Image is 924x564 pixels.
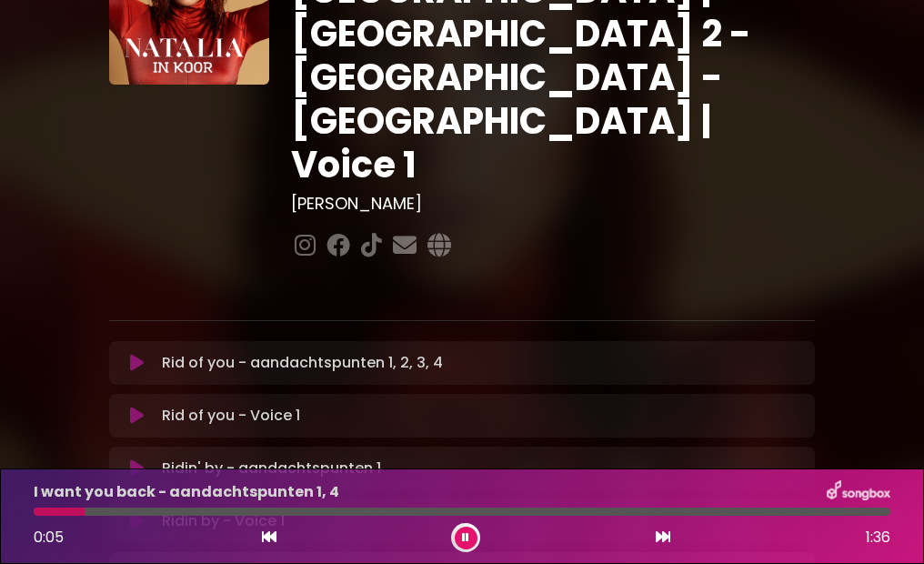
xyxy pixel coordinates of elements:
p: I want you back - aandachtspunten 1, 4 [34,481,339,503]
p: Rid of you - aandachtspunten 1, 2, 3, 4 [162,352,443,374]
p: Ridin' by - aandachtspunten 1 [162,458,381,479]
span: 0:05 [34,527,64,548]
h3: [PERSON_NAME] [291,194,815,214]
img: songbox-logo-white.png [827,480,890,504]
p: Rid of you - Voice 1 [162,405,300,427]
span: 1:36 [866,527,890,549]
